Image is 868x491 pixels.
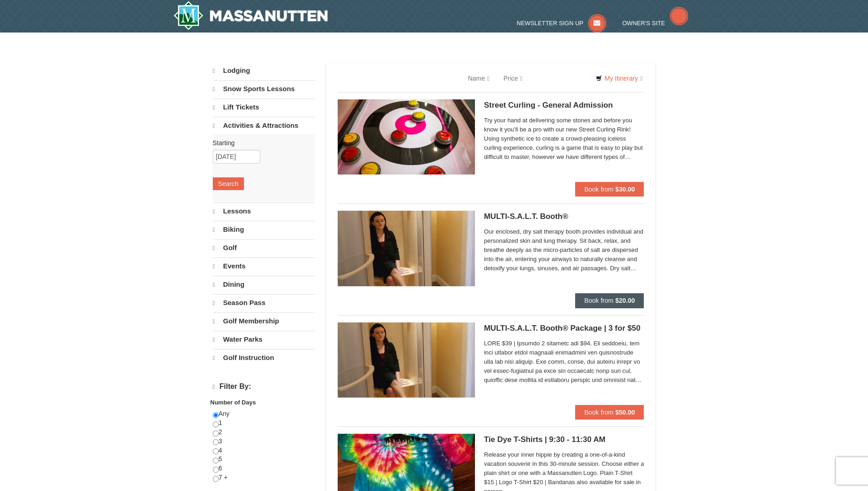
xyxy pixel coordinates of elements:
a: Water Parks [213,331,315,348]
h5: MULTI-S.A.L.T. Booth® [484,212,644,221]
img: 15390471-88-44377514.jpg [338,99,475,175]
label: Starting [213,138,308,147]
a: My Itinerary [590,71,648,85]
button: Book from $30.00 [575,182,644,196]
h5: Tie Dye T-Shirts | 9:30 - 11:30 AM [484,435,644,444]
img: 6619873-585-86820cc0.jpg [338,322,475,398]
button: Book from $20.00 [575,293,644,308]
span: Book from [584,185,614,193]
h5: MULTI-S.A.L.T. Booth® Package | 3 for $50 [484,324,644,333]
strong: Number of Days [210,399,256,406]
a: Owner's Site [622,20,688,27]
a: Lift Tickets [213,98,315,116]
a: Golf [213,239,315,256]
button: Search [213,177,244,190]
a: Massanutten Resort [173,1,328,30]
span: Owner's Site [622,20,665,27]
span: Our enclosed, dry salt therapy booth provides individual and personalized skin and lung therapy. ... [484,227,644,273]
h5: Street Curling - General Admission [484,101,644,110]
a: Lessons [213,202,315,220]
span: Newsletter Sign Up [517,20,583,27]
span: Try your hand at delivering some stones and before you know it you’ll be a pro with our new Stree... [484,116,644,162]
a: Snow Sports Lessons [213,80,315,98]
h4: Filter By: [213,382,315,391]
a: Name [461,69,496,87]
a: Golf Instruction [213,349,315,366]
a: Activities & Attractions [213,117,315,134]
span: LORE $39 | Ipsumdo 2 sitametc adi $94. Eli seddoeiu, tem inci utlabor etdol magnaali enimadmini v... [484,339,644,385]
a: Lodging [213,62,315,79]
img: 6619873-480-72cc3260.jpg [338,211,475,286]
span: Book from [584,297,614,304]
a: Newsletter Sign Up [517,20,606,27]
strong: $50.00 [615,409,635,416]
a: Events [213,257,315,275]
strong: $30.00 [615,185,635,193]
a: Biking [213,221,315,238]
a: Price [496,69,529,87]
button: Book from $50.00 [575,405,644,420]
a: Dining [213,276,315,293]
strong: $20.00 [615,297,635,304]
a: Season Pass [213,294,315,311]
a: Golf Membership [213,312,315,330]
span: Book from [584,409,614,416]
img: Massanutten Resort Logo [173,1,328,30]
